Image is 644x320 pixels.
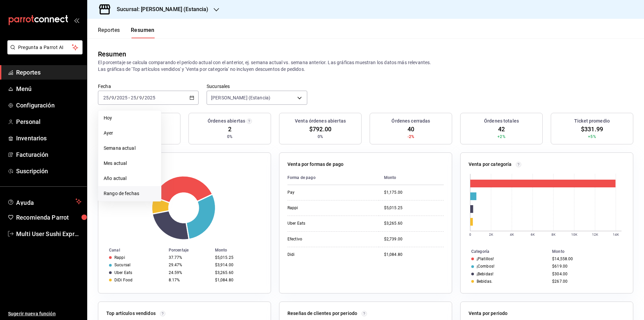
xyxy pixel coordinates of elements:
button: Resumen [131,27,155,38]
span: +2% [497,134,505,140]
input: ---- [116,95,128,100]
input: ---- [144,95,156,100]
span: Año actual [104,175,156,182]
div: $304.00 [552,272,622,276]
text: 6K [531,233,535,236]
div: $3,914.00 [215,263,260,267]
h3: Ticket promedio [574,118,610,125]
span: Semana actual [104,145,156,152]
th: Canal [98,246,166,254]
div: Efectivo [287,236,355,242]
div: Rappi [287,205,355,211]
text: 4K [510,233,514,236]
input: -- [139,95,142,100]
a: Pregunta a Parrot AI [5,49,83,56]
div: Uber Eats [114,270,132,275]
div: $14,558.00 [552,257,622,261]
th: Monto [549,248,633,255]
p: Venta por periodo [469,310,507,317]
th: Monto [212,246,271,254]
button: Reportes [98,27,120,38]
span: Multi User Sushi Express [16,229,82,238]
div: $5,015.25 [215,255,260,260]
span: Sugerir nueva función [8,310,82,317]
p: Reseñas de clientes por periodo [287,310,357,317]
div: $1,084.80 [384,252,444,258]
div: Bebidas. [477,279,492,284]
div: 8.17% [169,278,210,282]
span: 42 [498,125,505,134]
h3: Órdenes abiertas [208,118,245,125]
span: Pregunta a Parrot AI [18,44,72,51]
text: 0 [469,233,471,236]
div: Rappi [114,255,125,260]
h3: Órdenes totales [484,118,519,125]
button: open_drawer_menu [74,17,79,23]
div: Uber Eats [287,221,355,226]
span: Hoy [104,115,156,122]
span: $331.99 [581,125,603,134]
th: Forma de pago [287,171,379,185]
span: / [114,95,116,100]
div: ¡Platillos! [477,257,494,261]
button: Pregunta a Parrot AI [7,40,83,54]
p: Venta por formas de pago [287,161,343,168]
div: $2,739.00 [384,236,444,242]
div: $267.00 [552,279,622,284]
p: Venta por categoría [469,161,512,168]
span: Ayuda [16,197,73,205]
div: $5,015.25 [384,205,444,211]
span: $792.00 [309,125,331,134]
span: Facturación [16,150,82,159]
div: $3,265.60 [384,221,444,226]
div: Resumen [98,49,126,59]
span: Suscripción [16,167,82,176]
span: Recomienda Parrot [16,213,82,222]
span: 0% [318,134,323,140]
span: / [142,95,144,100]
span: Reportes [16,68,82,77]
span: [PERSON_NAME] (Estancia) [211,94,270,101]
h3: Sucursal: [PERSON_NAME] (Estancia) [111,5,208,13]
text: 12K [592,233,598,236]
div: ¡Bebidas! [477,272,493,276]
span: 0% [227,134,232,140]
span: / [137,95,139,100]
span: Menú [16,84,82,93]
span: Ayer [104,130,156,137]
div: ¡Combos! [477,264,494,269]
span: Rango de fechas [104,190,156,197]
th: Porcentaje [166,246,212,254]
th: Monto [379,171,444,185]
span: -2% [408,134,414,140]
div: Didi [287,252,355,258]
div: $619.00 [552,264,622,269]
div: $3,265.60 [215,270,260,275]
div: $1,175.00 [384,190,444,195]
div: Sucursal [114,263,130,267]
h3: Órdenes cerradas [391,118,430,125]
text: 8K [551,233,556,236]
span: Mes actual [104,160,156,167]
div: Pay [287,190,355,195]
div: 24.59% [169,270,210,275]
span: Configuración [16,101,82,110]
p: El porcentaje se calcula comparando el período actual con el anterior, ej. semana actual vs. sema... [98,59,633,73]
text: 10K [571,233,578,236]
span: Personal [16,117,82,126]
span: / [109,95,111,100]
input: -- [130,95,137,100]
p: Top artículos vendidos [106,310,156,317]
th: Categoría [461,248,549,255]
input: -- [111,95,114,100]
div: 29.47% [169,263,210,267]
div: DiDi Food [114,278,132,282]
span: Inventarios [16,134,82,143]
div: navigation tabs [98,27,155,38]
div: $1,084.80 [215,278,260,282]
text: 2K [489,233,493,236]
div: 37.77% [169,255,210,260]
input: -- [103,95,109,100]
label: Fecha [98,84,199,89]
span: 2 [228,125,231,134]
